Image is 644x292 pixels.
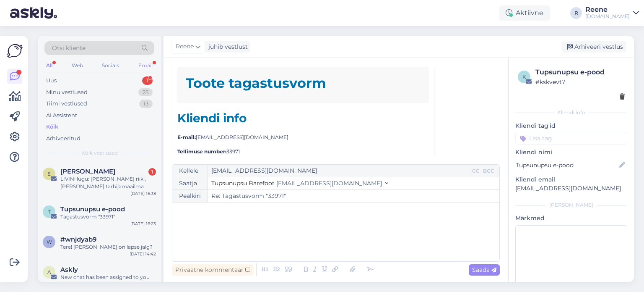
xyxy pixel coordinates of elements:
[276,179,382,187] span: [EMAIL_ADDRESS][DOMAIN_NAME]
[172,264,254,276] div: Privaatne kommentaar
[60,266,78,274] span: Askly
[177,148,429,155] p: 33971
[208,165,470,177] input: Recepient...
[44,60,54,71] div: All
[48,208,51,215] span: T
[208,190,499,202] input: Write subject here...
[47,171,51,177] span: E
[515,184,627,193] p: [EMAIL_ADDRESS][DOMAIN_NAME]
[570,7,582,19] div: R
[52,44,86,53] span: Otsi kliente
[46,123,58,131] div: Kõik
[46,111,77,120] div: AI Assistent
[46,100,87,108] div: Tiimi vestlused
[522,74,526,80] span: k
[148,168,156,176] div: 1
[515,121,627,130] p: Kliendi tag'id
[585,6,639,20] a: Reene[DOMAIN_NAME]
[46,134,80,143] div: Arhiveeritud
[60,168,115,175] span: Evelin Sarap
[515,175,627,184] p: Kliendi email
[205,42,248,51] div: juhib vestlust
[177,148,226,155] strong: Tellimuse number:
[585,13,630,20] div: [DOMAIN_NAME]
[47,239,52,245] span: w
[177,134,196,140] strong: E-mail:
[172,177,208,189] div: Saatja
[100,60,121,71] div: Socials
[186,75,421,91] h2: Toote tagastusvorm
[211,179,275,187] span: Tupsunupsu Barefoot
[130,281,156,287] div: [DATE] 13:28
[47,269,51,275] span: A
[130,190,156,197] div: [DATE] 16:38
[515,148,627,157] p: Kliendi nimi
[130,251,156,257] div: [DATE] 14:42
[515,132,627,145] input: Lisa tag
[176,42,194,51] span: Reene
[516,160,618,170] input: Lisa nimi
[172,190,208,202] div: Pealkiri
[60,274,156,281] div: New chat has been assigned to you
[46,88,88,97] div: Minu vestlused
[481,167,496,175] div: BCC
[60,213,156,221] div: Tagastusvorm "33971"
[499,5,550,21] div: Aktiivne
[60,205,125,213] span: Tupsunupsu e-pood
[137,60,154,71] div: Email
[515,109,627,116] div: Kliendi info
[60,243,156,251] div: Tere! [PERSON_NAME] on lapse jalg?
[46,76,57,85] div: Uus
[472,266,496,274] span: Saada
[585,6,630,13] div: Reene
[535,67,625,77] div: Tupsunupsu e-pood
[7,43,23,59] img: Askly Logo
[70,60,85,71] div: Web
[177,111,429,130] h3: Kliendi info
[60,236,96,243] span: #wnjdyab9
[535,77,625,87] div: # kskvevt7
[515,214,627,223] p: Märkmed
[142,76,153,85] div: 1
[130,221,156,227] div: [DATE] 16:23
[138,88,153,97] div: 25
[515,201,627,209] div: [PERSON_NAME]
[177,134,429,141] p: [EMAIL_ADDRESS][DOMAIN_NAME]
[81,149,118,157] span: Kõik vestlused
[60,175,156,190] div: LIVINi lugu: [PERSON_NAME] riiki, [PERSON_NAME] tarbijamaailma
[562,41,626,53] div: Arhiveeri vestlus
[470,167,481,175] div: CC
[139,100,153,108] div: 13
[172,165,208,177] div: Kellele
[211,179,388,188] button: Tupsunupsu Barefoot [EMAIL_ADDRESS][DOMAIN_NAME]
